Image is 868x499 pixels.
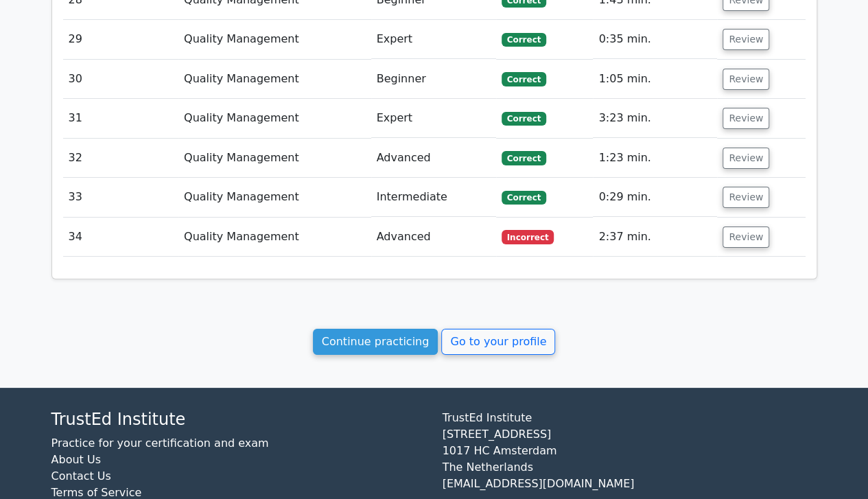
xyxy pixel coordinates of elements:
td: Quality Management [178,20,371,59]
span: Correct [502,112,546,126]
span: Correct [502,191,546,205]
td: 1:23 min. [593,139,717,178]
td: 0:35 min. [593,20,717,59]
td: Intermediate [371,178,496,217]
button: Review [723,69,769,90]
td: 32 [63,139,178,178]
a: Continue practicing [313,329,438,355]
td: Beginner [371,60,496,99]
td: 0:29 min. [593,178,717,217]
a: About Us [51,453,101,466]
td: 34 [63,218,178,257]
td: 1:05 min. [593,60,717,99]
button: Review [723,108,769,129]
td: Advanced [371,218,496,257]
td: Expert [371,20,496,59]
td: 2:37 min. [593,218,717,257]
td: 31 [63,99,178,138]
button: Review [723,227,769,248]
h4: TrustEd Institute [51,410,426,430]
td: Quality Management [178,139,371,178]
button: Review [723,29,769,50]
td: 33 [63,178,178,217]
span: Incorrect [502,230,554,244]
button: Review [723,148,769,169]
td: Advanced [371,139,496,178]
span: Correct [502,72,546,86]
a: Go to your profile [441,329,555,355]
a: Terms of Service [51,486,142,499]
a: Contact Us [51,469,111,483]
td: 29 [63,20,178,59]
span: Correct [502,33,546,47]
td: Quality Management [178,218,371,257]
td: 30 [63,60,178,99]
span: Correct [502,151,546,165]
a: Practice for your certification and exam [51,437,269,450]
button: Review [723,187,769,208]
td: 3:23 min. [593,99,717,138]
td: Quality Management [178,178,371,217]
td: Quality Management [178,99,371,138]
td: Quality Management [178,60,371,99]
td: Expert [371,99,496,138]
